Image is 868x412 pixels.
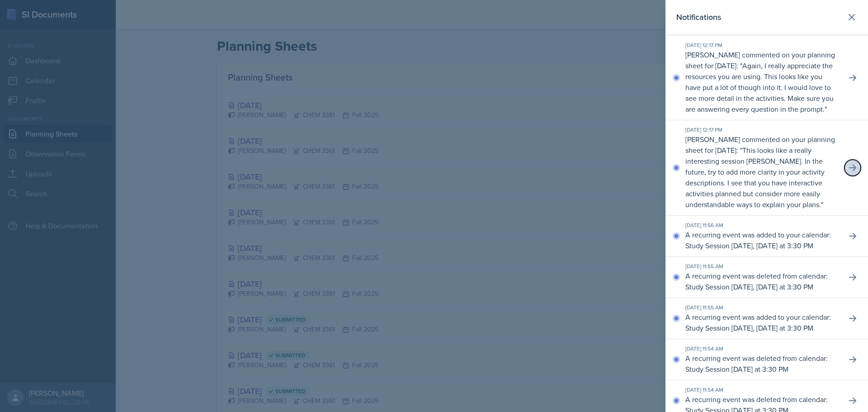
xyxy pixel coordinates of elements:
div: [DATE] 12:17 PM [685,41,839,49]
p: [PERSON_NAME] commented on your planning sheet for [DATE]: " " [685,49,839,114]
p: This looks like a really interesting session [PERSON_NAME]. In the future, try to add more clarit... [685,145,825,209]
div: [DATE] 11:54 AM [685,345,839,353]
p: [PERSON_NAME] commented on your planning sheet for [DATE]: " " [685,134,839,210]
p: A recurring event was deleted from calendar: Study Session [DATE] at 3:30 PM [685,353,839,374]
p: Again, I really appreciate the resources you are using. This looks like you have put a lot of tho... [685,61,834,114]
p: A recurring event was deleted from calendar: Study Session [DATE], [DATE] at 3:30 PM [685,270,839,292]
div: [DATE] 11:54 AM [685,386,839,394]
div: [DATE] 11:55 AM [685,262,839,270]
div: [DATE] 12:17 PM [685,126,839,134]
p: A recurring event was added to your calendar: Study Session [DATE], [DATE] at 3:30 PM [685,229,839,251]
p: A recurring event was added to your calendar: Study Session [DATE], [DATE] at 3:30 PM [685,312,839,333]
div: [DATE] 11:56 AM [685,221,839,229]
div: [DATE] 11:55 AM [685,303,839,312]
h2: Notifications [676,11,721,24]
